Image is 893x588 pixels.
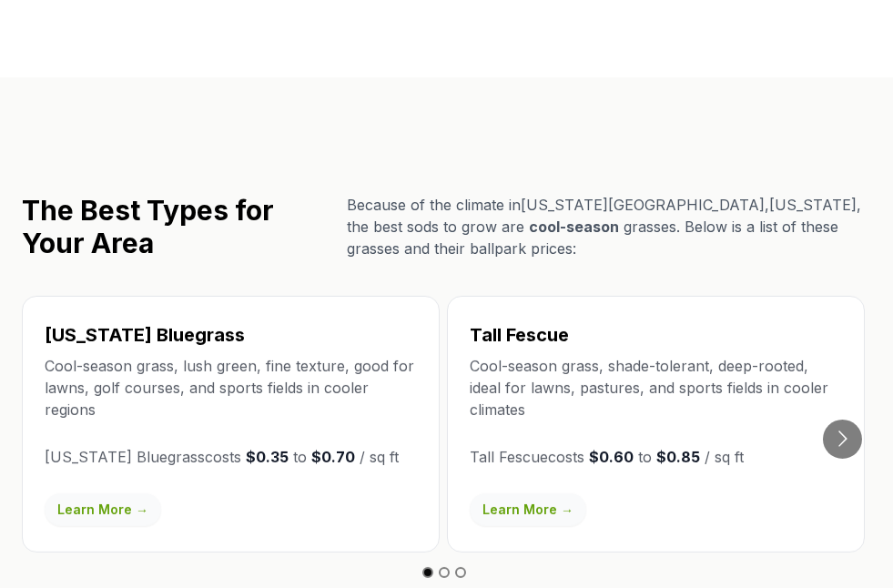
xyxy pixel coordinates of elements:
[470,322,842,348] h3: Tall Fescue
[45,322,417,348] h3: [US_STATE] Bluegrass
[246,448,289,466] strong: $0.35
[455,567,466,578] button: Go to slide 3
[22,194,332,259] h2: The Best Types for Your Area
[823,420,862,459] button: Go to next slide
[347,194,871,259] p: Because of the climate in [US_STATE][GEOGRAPHIC_DATA] , [US_STATE] , the best sods to grow are gr...
[422,567,433,578] button: Go to slide 1
[470,493,586,526] a: Learn More →
[45,493,161,526] a: Learn More →
[45,355,417,421] p: Cool-season grass, lush green, fine texture, good for lawns, golf courses, and sports fields in c...
[470,355,842,421] p: Cool-season grass, shade-tolerant, deep-rooted, ideal for lawns, pastures, and sports fields in c...
[311,448,355,466] strong: $0.70
[589,448,634,466] strong: $0.60
[470,446,842,468] p: Tall Fescue costs to / sq ft
[439,567,450,578] button: Go to slide 2
[529,218,619,236] span: cool-season
[45,446,417,468] p: [US_STATE] Bluegrass costs to / sq ft
[656,448,700,466] strong: $0.85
